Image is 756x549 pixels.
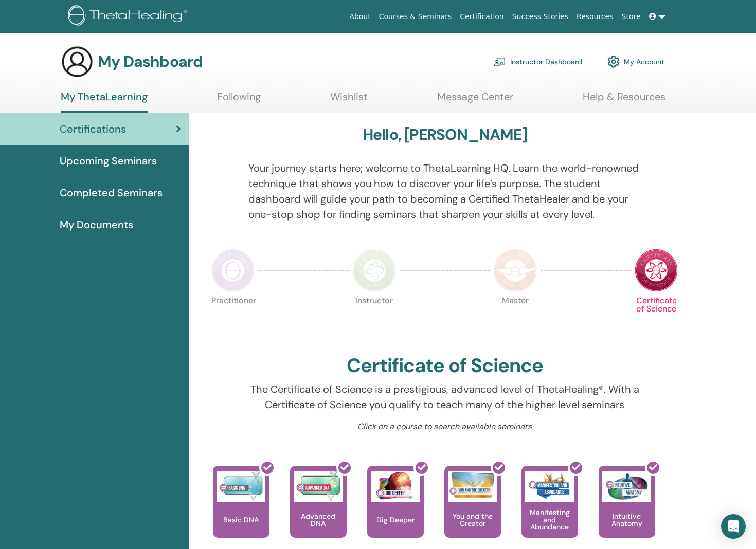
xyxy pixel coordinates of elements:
h3: Hello, [PERSON_NAME] [363,125,527,144]
img: Advanced DNA [294,471,343,502]
p: Dig Deeper [372,516,419,523]
a: Certification [456,7,508,26]
p: Intuitive Anatomy [599,513,655,527]
h3: My Dashboard [98,52,203,71]
span: Certifications [60,121,126,137]
p: The Certificate of Science is a prestigious, advanced level of ThetaHealing®. With a Certificate ... [248,381,641,412]
a: Instructor Dashboard [494,50,582,73]
a: Courses & Seminars [375,7,456,26]
img: cog.svg [607,53,620,70]
div: Open Intercom Messenger [721,514,746,539]
a: About [345,7,374,26]
span: Completed Seminars [60,185,163,200]
img: Instructor [353,249,396,292]
img: Master [494,249,537,292]
span: Upcoming Seminars [60,153,157,169]
a: Resources [572,7,618,26]
h2: Certificate of Science [347,354,543,378]
p: Click on a course to search available seminars [248,420,641,433]
a: Message Center [437,90,513,111]
a: My Account [607,50,664,73]
p: Practitioner [211,297,255,340]
a: Store [618,7,645,26]
p: Your journey starts here; welcome to ThetaLearning HQ. Learn the world-renowned technique that sh... [248,160,641,222]
img: chalkboard-teacher.svg [494,57,506,66]
span: My Documents [60,217,133,232]
p: Advanced DNA [290,513,347,527]
p: Manifesting and Abundance [521,509,578,530]
p: You and the Creator [444,513,501,527]
img: logo.png [68,5,191,28]
p: Instructor [353,297,396,340]
img: You and the Creator [448,471,497,499]
img: Certificate of Science [635,249,678,292]
img: Manifesting and Abundance [525,471,574,502]
img: Dig Deeper [371,471,420,502]
p: Certificate of Science [635,297,678,340]
a: Wishlist [330,90,368,111]
a: Following [217,90,261,111]
p: Master [494,297,537,340]
a: My ThetaLearning [61,90,148,113]
img: generic-user-icon.jpg [61,45,94,78]
img: Practitioner [211,249,255,292]
img: Intuitive Anatomy [602,471,651,502]
img: Basic DNA [217,471,265,502]
a: Help & Resources [583,90,665,111]
a: Success Stories [508,7,572,26]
